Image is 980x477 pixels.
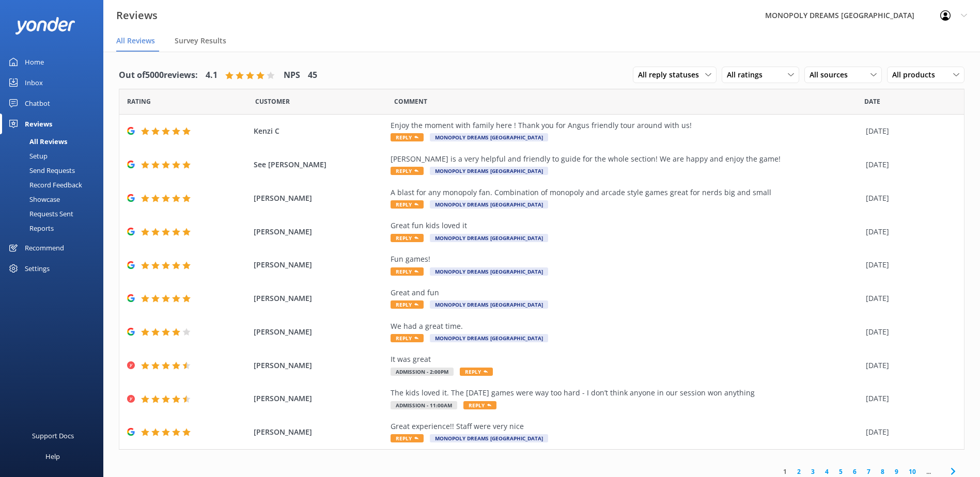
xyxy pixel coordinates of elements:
span: See [PERSON_NAME] [254,159,385,170]
a: Setup [6,149,103,163]
span: [PERSON_NAME] [254,426,385,438]
div: [DATE] [866,125,951,137]
div: [DATE] [866,226,951,237]
div: [PERSON_NAME] is a very helpful and friendly to guide for the whole section! We are happy and enj... [391,153,861,165]
span: All products [892,69,941,81]
div: It was great [391,354,861,365]
span: MONOPOLY DREAMS [GEOGRAPHIC_DATA] [430,300,548,309]
a: Reports [6,221,103,235]
div: Home [25,52,44,72]
div: Inbox [25,72,43,93]
div: A blast for any monopoly fan. Combination of monopoly and arcade style games great for nerds big ... [391,187,861,198]
span: ... [921,467,936,476]
span: [PERSON_NAME] [254,393,385,404]
span: MONOPOLY DREAMS [GEOGRAPHIC_DATA] [430,267,548,276]
a: 7 [862,467,876,476]
div: Record Feedback [6,178,82,192]
span: Reply [391,234,424,242]
span: Reply [391,434,424,442]
div: Fun games! [391,253,861,265]
span: Date [255,97,290,106]
a: Requests Sent [6,206,103,221]
span: Reply [391,133,424,141]
div: [DATE] [866,259,951,271]
div: Great fun kids loved it [391,220,861,231]
div: [DATE] [866,426,951,438]
h3: Reviews [116,7,158,24]
h4: Out of 5000 reviews: [119,69,198,82]
div: [DATE] [866,293,951,304]
a: 9 [890,467,904,476]
span: Reply [460,368,493,376]
span: Date [127,97,151,106]
a: Showcase [6,192,103,206]
span: [PERSON_NAME] [254,259,385,271]
span: Survey Results [175,36,226,46]
span: Date [864,97,880,106]
div: Support Docs [32,425,74,446]
div: Settings [25,258,50,279]
span: MONOPOLY DREAMS [GEOGRAPHIC_DATA] [430,200,548,209]
span: All reply statuses [638,69,705,81]
div: Great and fun [391,287,861,298]
span: [PERSON_NAME] [254,226,385,237]
div: Reviews [25,114,52,134]
div: [DATE] [866,326,951,338]
div: Great experience!! Staff were very nice [391,421,861,432]
div: Showcase [6,192,60,206]
a: 6 [848,467,862,476]
div: [DATE] [866,159,951,170]
h4: NPS [284,69,300,82]
h4: 4.1 [206,69,217,82]
div: The kids loved it. The [DATE] games were way too hard - I don’t think anyone in our session won a... [391,387,861,399]
span: [PERSON_NAME] [254,193,385,204]
a: 3 [806,467,820,476]
span: Question [394,97,427,106]
span: [PERSON_NAME] [254,293,385,304]
span: MONOPOLY DREAMS [GEOGRAPHIC_DATA] [430,167,548,175]
span: Admission - 2:00pm [391,368,454,376]
div: Recommend [25,237,64,258]
div: Help [45,446,60,467]
a: 1 [778,467,792,476]
span: Reply [391,267,424,276]
span: All Reviews [116,36,155,46]
div: Enjoy the moment with family here ! Thank you for Angus friendly tour around with us! [391,120,861,131]
span: Reply [391,300,424,309]
div: All Reviews [6,134,67,149]
span: MONOPOLY DREAMS [GEOGRAPHIC_DATA] [430,133,548,141]
img: yonder-white-logo.png [15,17,75,34]
div: Send Requests [6,163,75,178]
span: Reply [391,200,424,209]
span: Reply [463,401,496,409]
div: Requests Sent [6,206,73,221]
div: We had a great time. [391,321,861,332]
span: Kenzi C [254,125,385,137]
span: MONOPOLY DREAMS [GEOGRAPHIC_DATA] [430,334,548,342]
div: Reports [6,221,54,235]
a: Send Requests [6,163,103,178]
div: [DATE] [866,360,951,371]
a: 5 [834,467,848,476]
span: MONOPOLY DREAMS [GEOGRAPHIC_DATA] [430,234,548,242]
a: All Reviews [6,134,103,149]
a: 2 [792,467,806,476]
div: [DATE] [866,393,951,404]
a: 4 [820,467,834,476]
span: Reply [391,334,424,342]
span: Admission - 11:00am [391,401,457,409]
a: 10 [904,467,921,476]
span: All sources [810,69,854,81]
span: [PERSON_NAME] [254,326,385,338]
span: Reply [391,167,424,175]
span: All ratings [727,69,769,81]
a: 8 [876,467,890,476]
a: Record Feedback [6,178,103,192]
h4: 45 [308,69,317,82]
div: [DATE] [866,193,951,204]
span: [PERSON_NAME] [254,360,385,371]
div: Setup [6,149,48,163]
span: MONOPOLY DREAMS [GEOGRAPHIC_DATA] [430,434,548,442]
div: Chatbot [25,93,50,114]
